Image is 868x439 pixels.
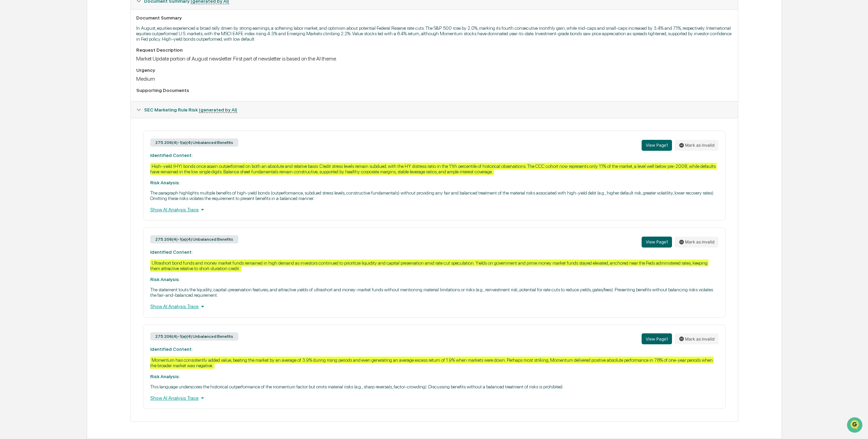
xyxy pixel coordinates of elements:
div: Urgency [136,67,732,73]
button: View Page1 [642,237,672,248]
div: Show AI Analysis Trace [150,206,718,213]
u: (generated by AI) [199,107,237,113]
a: Powered byPylon [48,115,83,121]
button: View Page1 [642,333,672,344]
p: How can we help? [7,14,124,25]
div: Show AI Analysis Trace [150,394,718,402]
a: 🔎Data Lookup [4,96,46,108]
button: Mark as invalid [675,237,718,248]
strong: Identified Content: [150,346,193,352]
strong: Risk Analysis: [150,277,180,282]
div: Momentum has consistently added value, beating the market by an average of 3.9% during rising per... [150,357,714,369]
div: 275.206(4)-1(a)(4) Unbalanced Benefits [150,235,238,243]
div: Document Summary [136,15,732,21]
div: SEC Marketing Rule Risk (generated by AI) [131,102,738,118]
span: Preclearance [14,86,44,93]
span: Data Lookup [14,99,43,106]
div: Show AI Analysis Trace [150,303,718,310]
a: 🗄️Attestations [47,83,87,95]
div: 275.206(4)-1(a)(4) Unbalanced Benefits [150,332,238,341]
p: In August, equities experienced a broad rally driven by strong earnings, a softening labor market... [136,25,732,42]
span: Attestations [56,86,85,93]
div: High-yield (HY) bonds once again outperformed on both an absolute and relative basis. Credit stre... [150,163,717,175]
strong: Identified Content: [150,249,193,255]
button: Start new chat [116,54,124,62]
button: Mark as invalid [675,333,718,344]
div: Ultrashort bond funds and money market funds remained in high demand as investors continued to pr... [150,260,709,272]
button: View Page1 [642,140,672,151]
div: 🖐️ [7,87,12,92]
a: 🖐️Preclearance [4,83,47,95]
div: Start new chat [23,52,112,59]
span: Pylon [68,116,83,121]
p: The statement touts the liquidity, capital-preservation features, and attractive yields of ultras... [150,287,718,298]
div: 🔎 [7,99,12,105]
div: Market Update portion of August newsletter. First part of newsletter is based on the AI theme. [136,55,732,62]
button: Mark as invalid [675,140,718,151]
div: Document Summary (generated by AI) [131,118,738,421]
span: SEC Marketing Rule Risk [144,107,237,112]
iframe: Open customer support [846,416,865,435]
img: 1746055101610-c473b297-6a78-478c-a979-82029cc54cd1 [7,52,19,64]
div: Medium [136,76,732,82]
div: Request Description [136,47,732,53]
strong: Risk Analysis: [150,180,180,185]
div: Supporting Documents [136,88,732,93]
div: 275.206(4)-1(a)(4) Unbalanced Benefits [150,138,238,147]
div: We're available if you need us! [23,59,86,64]
strong: Identified Content: [150,152,193,158]
p: The paragraph highlights multiple benefits of high-yield bonds (outperformance, subdued stress le... [150,190,718,201]
p: This language underscores the historical outperformance of the momentum factor but omits material... [150,384,718,389]
strong: Risk Analysis: [150,374,180,379]
div: 🗄️ [50,87,55,92]
div: Document Summary (generated by AI) [131,9,738,101]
